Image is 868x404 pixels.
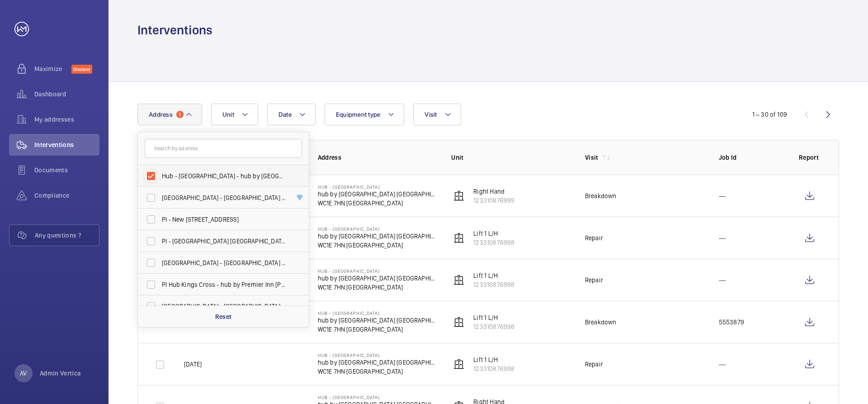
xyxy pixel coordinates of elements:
span: Address [149,111,173,118]
span: [GEOGRAPHIC_DATA] - [GEOGRAPHIC_DATA] - [GEOGRAPHIC_DATA] [GEOGRAPHIC_DATA] [162,193,286,202]
div: 1 – 30 of 109 [752,110,787,119]
span: PI - [GEOGRAPHIC_DATA] [GEOGRAPHIC_DATA] - [STREET_ADDRESS] [162,237,286,246]
span: Hub - [GEOGRAPHIC_DATA] - hub by [GEOGRAPHIC_DATA] [GEOGRAPHIC_DATA] [162,171,286,181]
p: --- [719,276,726,285]
p: WC1E 7HN [GEOGRAPHIC_DATA] [318,325,437,334]
p: Job Id [719,153,784,162]
button: Unit [211,104,258,125]
span: [GEOGRAPHIC_DATA] - [GEOGRAPHIC_DATA] ([GEOGRAPHIC_DATA]) - [GEOGRAPHIC_DATA] - [GEOGRAPHIC_DATA]... [162,258,286,267]
p: [DATE] [184,360,202,369]
p: --- [719,233,726,242]
p: Visit [585,153,599,162]
span: [GEOGRAPHIC_DATA] - [GEOGRAPHIC_DATA] - [STREET_ADDRESS] [162,302,286,311]
span: PI Hub Kings Cross - hub by Premier Inn [PERSON_NAME][GEOGRAPHIC_DATA], [GEOGRAPHIC_DATA] [162,280,286,289]
p: --- [719,191,726,200]
p: WC1E 7HN [GEOGRAPHIC_DATA] [318,241,437,250]
span: My addresses [34,115,99,124]
p: 123310876998 [473,280,514,289]
div: Repair [585,360,603,369]
span: Visit [425,111,437,118]
img: elevator.svg [453,275,464,285]
p: Hub - [GEOGRAPHIC_DATA] [318,310,437,316]
p: Right Hand [473,187,514,196]
span: Compliance [34,191,99,200]
div: Repair [585,276,603,285]
span: Maximize [34,64,71,73]
span: Interventions [34,140,99,149]
p: Hub - [GEOGRAPHIC_DATA] [318,394,437,400]
p: Hub - [GEOGRAPHIC_DATA] [318,226,437,232]
span: PI - New [STREET_ADDRESS] [162,215,286,224]
h1: Interventions [137,22,212,38]
span: Any questions ? [35,231,99,240]
p: WC1E 7HN [GEOGRAPHIC_DATA] [318,199,437,208]
p: --- [719,360,726,369]
p: Hub - [GEOGRAPHIC_DATA] [318,268,437,274]
span: Discover [71,65,92,74]
img: elevator.svg [453,359,464,370]
p: Lift 1 L/H [473,313,514,322]
p: WC1E 7HN [GEOGRAPHIC_DATA] [318,283,437,292]
p: Hub - [GEOGRAPHIC_DATA] [318,184,437,190]
p: hub by [GEOGRAPHIC_DATA] [GEOGRAPHIC_DATA] [318,316,437,325]
button: Equipment type [325,104,405,125]
span: Unit [222,111,234,118]
p: hub by [GEOGRAPHIC_DATA] [GEOGRAPHIC_DATA] [318,358,437,367]
span: 1 [176,111,184,118]
button: Date [267,104,316,125]
span: Date [278,111,292,118]
p: Unit [451,153,571,162]
p: 123310876998 [473,322,514,331]
button: Visit [413,104,461,125]
p: AV [20,369,27,378]
p: Hub - [GEOGRAPHIC_DATA] [318,352,437,358]
p: 123310876998 [473,364,514,373]
p: hub by [GEOGRAPHIC_DATA] [GEOGRAPHIC_DATA] [318,190,437,199]
img: elevator.svg [453,317,464,328]
button: Address1 [137,104,202,125]
span: Dashboard [34,90,99,99]
div: Repair [585,233,603,242]
input: Search by address [145,139,302,158]
p: 123310876999 [473,196,514,205]
img: elevator.svg [453,190,464,201]
span: Documents [34,166,99,175]
p: Lift 1 L/H [473,229,514,238]
p: Lift 1 L/H [473,355,514,364]
img: elevator.svg [453,233,464,243]
p: Reset [215,312,232,321]
p: 5553879 [719,318,744,327]
span: Equipment type [336,111,381,118]
p: hub by [GEOGRAPHIC_DATA] [GEOGRAPHIC_DATA] [318,232,437,241]
div: Breakdown [585,191,617,200]
p: Lift 1 L/H [473,271,514,280]
p: Report [799,153,821,162]
p: Address [318,153,437,162]
p: Admin Vertica [40,369,81,378]
p: hub by [GEOGRAPHIC_DATA] [GEOGRAPHIC_DATA] [318,274,437,283]
div: Breakdown [585,318,617,327]
p: WC1E 7HN [GEOGRAPHIC_DATA] [318,367,437,376]
p: 123310876998 [473,238,514,247]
